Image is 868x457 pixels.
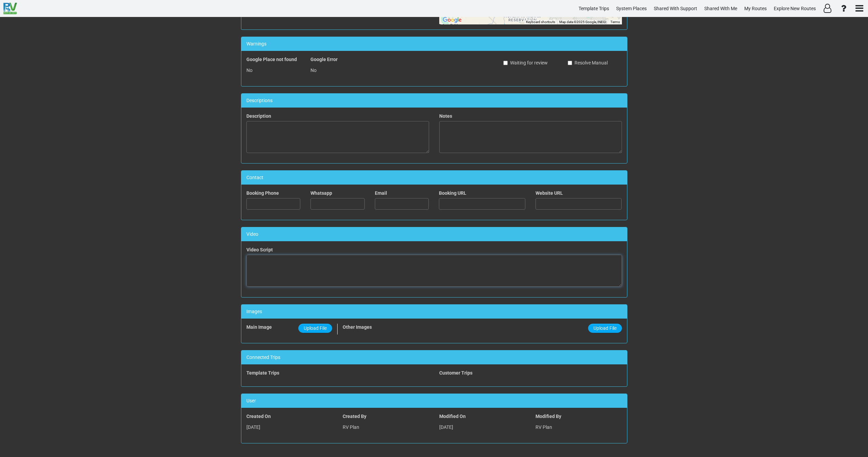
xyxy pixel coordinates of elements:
label: Booking Phone [246,190,279,196]
label: Video Script [246,246,273,253]
a: Shared With Me [701,2,740,15]
span: Shared With Support [654,6,697,11]
div: Images [241,305,627,319]
span: No [246,68,253,73]
p: [DATE] [246,421,333,433]
label: Modified By [536,413,561,420]
button: Keyboard shortcuts [526,20,555,24]
span: Shared With Me [704,6,737,11]
label: Website URL [536,190,563,196]
label: Other Images [343,324,372,330]
input: Waiting for review [503,61,508,65]
a: Shared With Support [651,2,700,15]
span: Upload File [304,325,327,331]
label: Modified On [439,413,466,420]
a: Explore New Routes [771,2,819,15]
span: Map data ©2025 Google, INEGI [559,20,606,24]
div: User [241,394,627,408]
p: RV Plan [536,421,622,433]
p: RV Plan [343,421,429,433]
label: Template Trips [246,369,279,376]
div: Connected Trips [241,350,627,364]
label: Main Image [246,324,272,330]
a: Terms (opens in new tab) [610,20,620,24]
div: Descriptions [241,94,627,108]
label: Created By [343,413,366,420]
a: My Routes [741,2,770,15]
label: Whatsapp [310,190,332,196]
span: Upload File [593,325,617,331]
label: Google Error [310,56,338,63]
a: Open this area in Google Maps (opens a new window) [441,16,463,24]
label: Notes [439,113,452,119]
img: RvPlanetLogo.png [3,3,17,14]
div: Video [241,227,627,241]
span: Template Trips [579,6,609,11]
input: Resolve Manual [568,61,572,65]
label: Booking URL [439,190,466,196]
span: No [310,68,317,73]
label: Created On [246,413,271,420]
label: Google Place not found [246,56,297,63]
span: Explore New Routes [774,6,816,11]
label: Customer Trips [439,369,472,376]
div: Contact [241,171,627,185]
label: Waiting for review [503,59,548,66]
img: Google [441,16,463,24]
p: [DATE] [439,421,526,433]
a: Template Trips [576,2,612,15]
label: Email [375,190,387,196]
a: System Places [613,2,650,15]
label: Resolve Manual [568,59,608,66]
label: Description [246,113,271,119]
div: Warnings [241,37,627,51]
span: System Places [616,6,647,11]
span: My Routes [744,6,767,11]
